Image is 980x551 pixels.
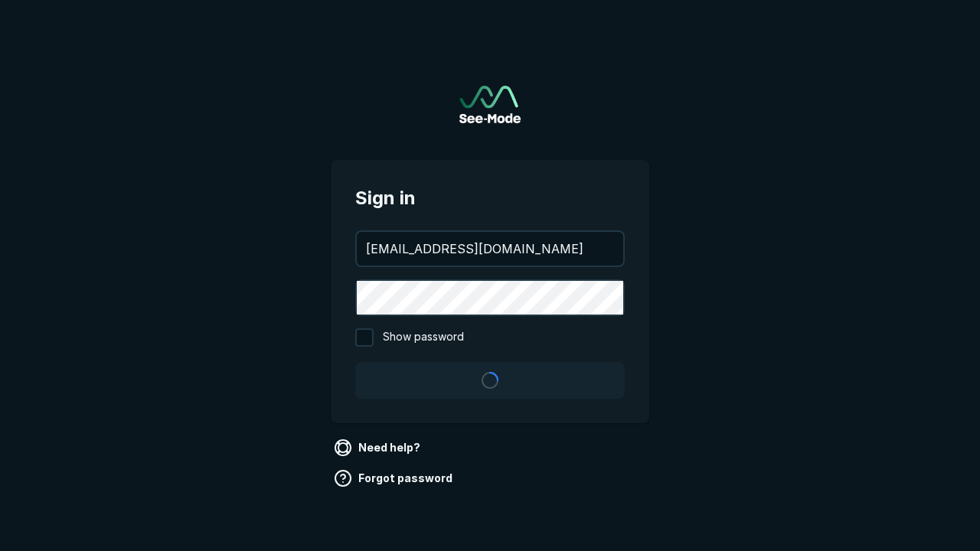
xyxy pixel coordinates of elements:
span: Sign in [355,184,625,212]
a: Need help? [331,435,426,460]
a: Go to sign in [459,86,521,123]
a: Forgot password [331,466,459,491]
img: See-Mode Logo [459,86,521,123]
input: your@email.com [357,232,623,266]
span: Show password [383,328,464,347]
